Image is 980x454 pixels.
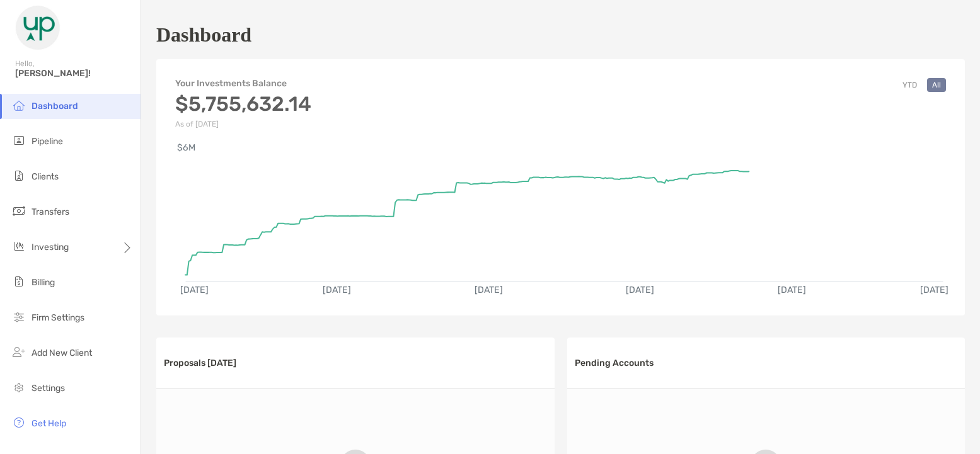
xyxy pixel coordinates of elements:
[323,285,351,295] text: [DATE]
[11,203,26,218] img: transfers icon
[156,23,251,47] h1: Dashboard
[32,242,69,253] span: Investing
[175,92,311,116] h3: $5,755,632.14
[177,142,195,153] text: $6M
[920,285,948,295] text: [DATE]
[32,207,69,217] span: Transfers
[180,285,209,295] text: [DATE]
[32,136,63,147] span: Pipeline
[475,285,503,295] text: [DATE]
[15,68,133,79] span: [PERSON_NAME]!
[32,277,55,288] span: Billing
[11,133,26,148] img: pipeline icon
[897,78,922,92] button: YTD
[11,344,26,360] img: add_new_client icon
[11,168,26,183] img: clients icon
[11,274,26,289] img: billing icon
[175,78,311,89] h4: Your Investments Balance
[11,98,26,113] img: dashboard icon
[11,309,26,324] img: firm-settings icon
[778,285,806,295] text: [DATE]
[11,380,26,395] img: settings icon
[11,239,26,254] img: investing icon
[175,120,311,128] p: As of [DATE]
[32,418,66,429] span: Get Help
[164,358,236,368] h3: Proposals [DATE]
[32,383,65,394] span: Settings
[11,415,26,430] img: get-help icon
[626,285,654,295] text: [DATE]
[32,312,84,323] span: Firm Settings
[32,348,92,358] span: Add New Client
[32,171,59,182] span: Clients
[575,358,654,368] h3: Pending Accounts
[32,101,78,111] span: Dashboard
[15,5,61,50] img: Zoe Logo
[927,78,946,92] button: All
